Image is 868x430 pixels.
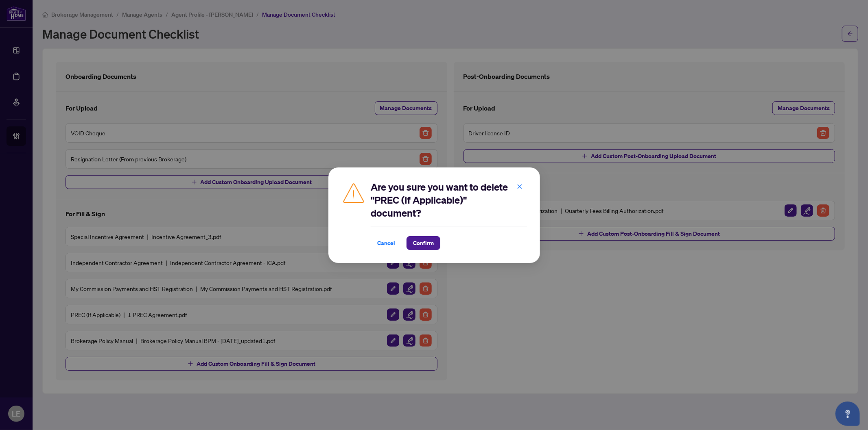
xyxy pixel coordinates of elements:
[407,236,440,250] button: Confirm
[371,236,402,250] button: Cancel
[517,183,523,189] span: close
[413,237,434,250] span: Confirm
[371,180,527,219] h2: Are you sure you want to delete "PREC (If Applicable)" document?
[377,237,395,250] span: Cancel
[835,402,860,426] button: Open asap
